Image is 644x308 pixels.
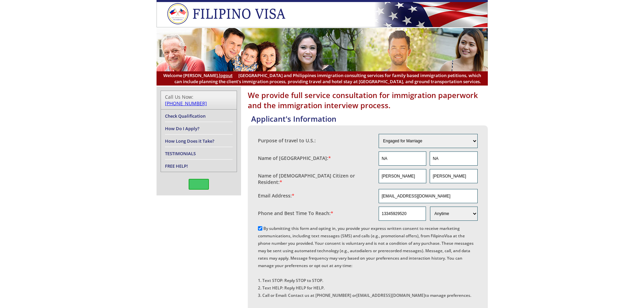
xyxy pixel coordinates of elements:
[379,189,478,203] input: Email Address
[379,207,426,221] input: Phone
[163,72,481,85] span: [GEOGRAPHIC_DATA] and Philippines immigration consulting services for family based immigration pe...
[258,155,331,161] label: Name of [GEOGRAPHIC_DATA]:
[165,125,199,132] a: How Do I Apply?
[165,150,196,157] a: TESTIMONIALS
[165,138,214,144] a: How Long Does it Take?
[165,163,188,169] a: FREE HELP!
[379,169,426,183] input: First Name
[258,192,294,199] label: Email Address:
[258,226,262,231] input: By submitting this form and opting in, you provide your express written consent to receive market...
[165,100,207,106] a: [PHONE_NUMBER]
[430,207,477,221] select: Phone and Best Reach Time are required.
[258,137,316,144] label: Purpose of travel to U.S.:
[165,113,206,119] a: Check Qualification
[219,72,233,78] a: logout
[258,172,372,185] label: Name of [DEMOGRAPHIC_DATA] Citizen or Resident:
[163,72,233,78] span: Welcome [PERSON_NAME],
[248,90,488,110] h1: We provide full service consultation for immigration paperwork and the immigration interview proc...
[165,94,233,106] div: Call Us Now:
[251,114,488,124] h4: Applicant's Information
[379,151,426,166] input: First Name
[258,210,333,216] label: Phone and Best Time To Reach:
[430,169,477,183] input: Last Name
[430,151,477,166] input: Last Name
